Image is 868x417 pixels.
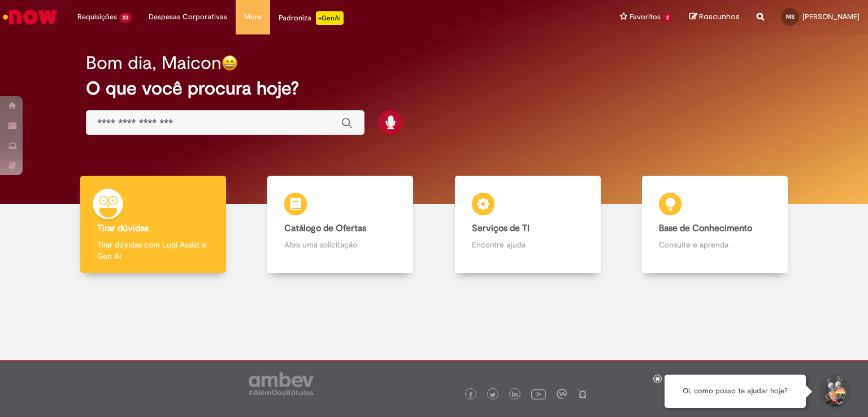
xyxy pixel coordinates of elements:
[279,11,344,25] div: Padroniza
[1,6,59,28] img: ServiceNow
[97,239,209,262] p: Tirar dúvidas com Lupi Assist e Gen Ai
[434,176,622,273] a: Serviços de TI Encontre ajuda
[472,239,584,250] p: Encontre ajuda
[468,392,474,398] img: logo_footer_facebook.png
[557,389,567,399] img: logo_footer_workplace.png
[77,11,117,23] span: Requisições
[86,53,222,73] h2: Bom dia, Maicon
[665,375,806,408] div: Oi, como posso te ajudar hoje?
[472,223,530,234] b: Serviços de TI
[699,11,740,22] span: Rascunhos
[247,176,435,273] a: Catálogo de Ofertas Abra uma solicitação
[244,11,262,23] span: More
[249,372,314,395] img: logo_footer_ambev_rotulo_gray.png
[59,176,247,273] a: Tirar dúvidas Tirar dúvidas com Lupi Assist e Gen Ai
[663,13,672,23] span: 2
[490,392,496,398] img: logo_footer_twitter.png
[86,79,783,98] h2: O que você procura hoje?
[622,176,809,273] a: Base de Conhecimento Consulte e aprenda
[630,11,661,23] span: Favoritos
[578,389,588,399] img: logo_footer_naosei.png
[119,13,132,23] span: 23
[149,11,227,23] span: Despesas Corporativas
[284,223,366,234] b: Catálogo de Ofertas
[786,13,795,20] span: MS
[97,223,149,234] b: Tirar dúvidas
[284,239,396,250] p: Abra uma solicitação
[659,239,771,250] p: Consulte e aprenda
[316,11,344,25] p: +GenAi
[802,12,860,21] span: [PERSON_NAME]
[659,223,752,234] b: Base de Conhecimento
[689,12,740,23] a: Rascunhos
[512,392,518,398] img: logo_footer_linkedin.png
[817,375,851,409] button: Iniciar Conversa de Suporte
[531,386,546,401] img: logo_footer_youtube.png
[222,55,238,71] img: happy-face.png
